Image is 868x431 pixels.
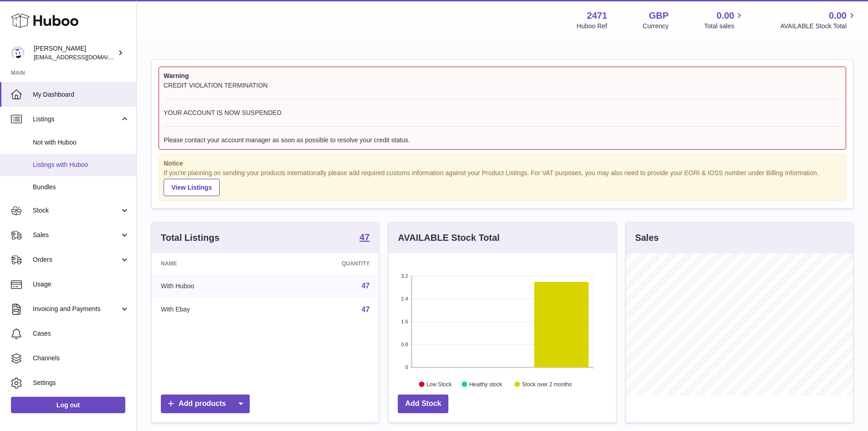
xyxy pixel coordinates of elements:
[11,397,125,413] a: Log out
[587,10,607,22] strong: 2471
[401,273,408,279] text: 3.2
[704,10,745,31] a: 0.00 Total sales
[33,305,120,313] span: Invoicing and Payments
[33,206,120,215] span: Stock
[33,379,129,387] span: Settings
[33,231,120,239] span: Sales
[33,255,120,264] span: Orders
[469,381,503,388] text: Healthy stock
[33,354,129,363] span: Channels
[164,179,220,196] a: View Listings
[33,280,129,289] span: Usage
[33,138,129,147] span: Not with Huboo
[643,22,669,31] div: Currency
[11,46,25,60] img: internalAdmin-2471@internal.huboo.com
[522,381,572,388] text: Stock over 2 months
[780,22,857,31] span: AVAILABLE Stock Total
[401,296,408,301] text: 2.4
[33,90,129,99] span: My Dashboard
[161,232,220,244] h3: Total Listings
[360,233,370,244] a: 47
[152,274,272,298] td: With Huboo
[33,329,129,338] span: Cases
[164,159,841,168] strong: Notice
[272,253,379,274] th: Quantity
[360,233,370,242] strong: 47
[33,115,120,124] span: Listings
[152,298,272,322] td: With Ebay
[398,395,448,413] a: Add Stock
[362,282,370,290] a: 47
[780,10,857,31] a: 0.00 AVAILABLE Stock Total
[704,22,745,31] span: Total sales
[34,44,116,62] div: [PERSON_NAME]
[33,183,129,192] span: Bundles
[635,232,659,244] h3: Sales
[401,319,408,324] text: 1.6
[34,53,134,61] span: [EMAIL_ADDRESS][DOMAIN_NAME]
[164,169,841,196] div: If you're planning on sending your products internationally please add required customs informati...
[164,81,841,145] div: CREDIT VIOLATION TERMINATION YOUR ACCOUNT IS NOW SUSPENDED Please contact your account manager as...
[717,10,734,22] span: 0.00
[152,253,272,274] th: Name
[33,161,129,169] span: Listings with Huboo
[426,381,452,388] text: Low Stock
[398,232,499,244] h3: AVAILABLE Stock Total
[362,306,370,313] a: 47
[649,10,668,22] strong: GBP
[577,22,607,31] div: Huboo Ref
[164,72,841,80] strong: Warning
[406,364,408,370] text: 0
[401,342,408,347] text: 0.8
[161,395,250,413] a: Add products
[829,10,847,22] span: 0.00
